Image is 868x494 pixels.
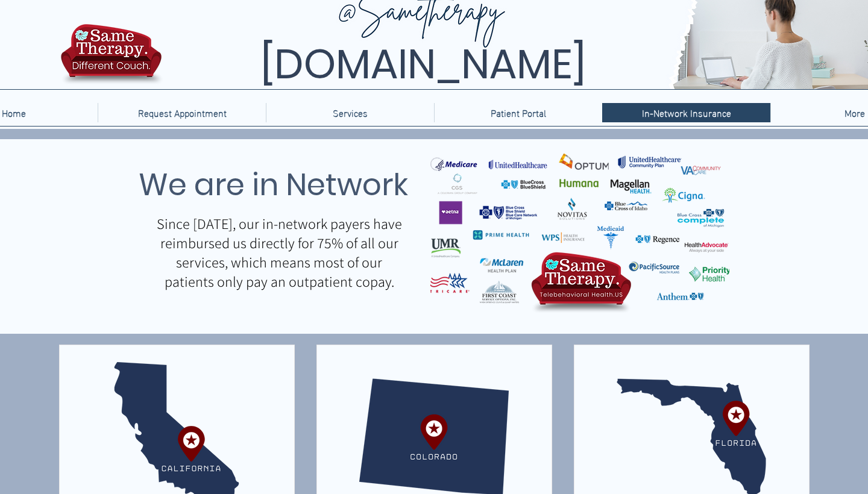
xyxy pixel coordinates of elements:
p: Since [DATE], our in-network payers have reimbursed us directly for 75% of all our services, whic... [154,214,404,291]
span: [DOMAIN_NAME] [260,36,586,93]
div: Services [266,103,434,122]
a: Patient Portal [434,103,602,122]
p: Request Appointment [132,103,233,122]
img: TelebehavioralHealth.US In-Network Insurances [430,143,729,318]
p: In-Network Insurance [636,103,737,122]
a: In-Network Insurance [602,103,770,122]
img: TBH.US [57,22,165,93]
p: Services [327,103,374,122]
a: Request Appointment [98,103,266,122]
span: We are in Network [139,163,408,206]
p: Patient Portal [485,103,552,122]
